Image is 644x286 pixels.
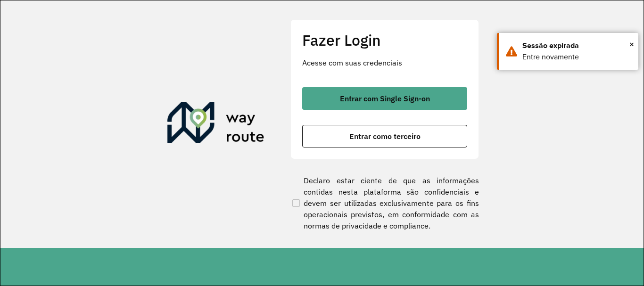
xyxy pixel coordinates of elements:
button: button [302,87,467,110]
img: Roteirizador AmbevTech [167,102,264,147]
h2: Fazer Login [302,31,467,49]
button: Close [629,37,634,51]
span: Entrar com Single Sign-on [340,95,430,102]
div: Entre novamente [522,51,631,63]
span: × [629,37,634,51]
label: Declaro estar ciente de que as informações contidas nesta plataforma são confidenciais e devem se... [290,175,479,231]
div: Sessão expirada [522,40,631,51]
button: button [302,125,467,147]
p: Acesse com suas credenciais [302,57,467,68]
span: Entrar como terceiro [349,132,421,140]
